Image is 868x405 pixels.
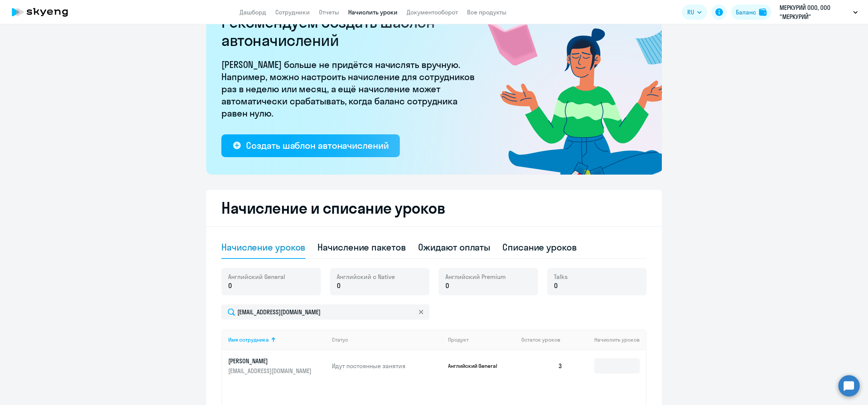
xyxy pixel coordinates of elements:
span: 0 [445,281,449,291]
p: Идут постоянные занятия [332,362,442,370]
span: 0 [554,281,558,291]
p: [PERSON_NAME] больше не придётся начислять вручную. Например, можно настроить начисление для сотр... [221,58,480,119]
div: Начисление пакетов [317,241,406,253]
h2: Начисление и списание уроков [221,199,647,217]
div: Ожидают оплаты [418,241,491,253]
span: RU [687,8,694,17]
div: Продукт [448,336,516,343]
input: Поиск по имени, email, продукту или статусу [221,304,429,320]
div: Статус [332,336,442,343]
a: Начислить уроки [348,8,398,16]
div: Баланс [736,8,756,17]
td: 3 [515,350,568,382]
p: МЕРКУРИЙ ООО, ООО "МЕРКУРИЙ" [780,3,850,21]
div: Продукт [448,336,469,343]
img: balance [759,8,767,16]
th: Начислить уроков [568,329,646,350]
span: Английский с Native [337,273,395,281]
button: Балансbalance [731,5,771,20]
a: Все продукты [467,8,507,16]
p: [EMAIL_ADDRESS][DOMAIN_NAME] [228,367,313,375]
a: Документооборот [407,8,458,16]
div: Остаток уроков [521,336,568,343]
span: Talks [554,273,568,281]
button: МЕРКУРИЙ ООО, ООО "МЕРКУРИЙ" [776,3,862,21]
div: Имя сотрудника [228,336,326,343]
a: Отчеты [319,8,339,16]
h2: Рекомендуем создать шаблон автоначислений [221,13,480,49]
span: Остаток уроков [521,336,560,343]
a: [PERSON_NAME][EMAIL_ADDRESS][DOMAIN_NAME] [228,357,326,375]
a: Дашборд [240,8,266,16]
div: Начисление уроков [221,241,305,253]
p: Английский General [448,362,505,369]
div: Создать шаблон автоначислений [246,139,388,151]
button: Создать шаблон автоначислений [221,134,400,157]
span: 0 [337,281,341,291]
a: Сотрудники [275,8,310,16]
button: RU [682,5,707,20]
span: Английский Premium [445,273,506,281]
div: Имя сотрудника [228,336,269,343]
span: 0 [228,281,232,291]
div: Статус [332,336,348,343]
div: Списание уроков [502,241,577,253]
p: [PERSON_NAME] [228,357,313,365]
span: Английский General [228,273,285,281]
